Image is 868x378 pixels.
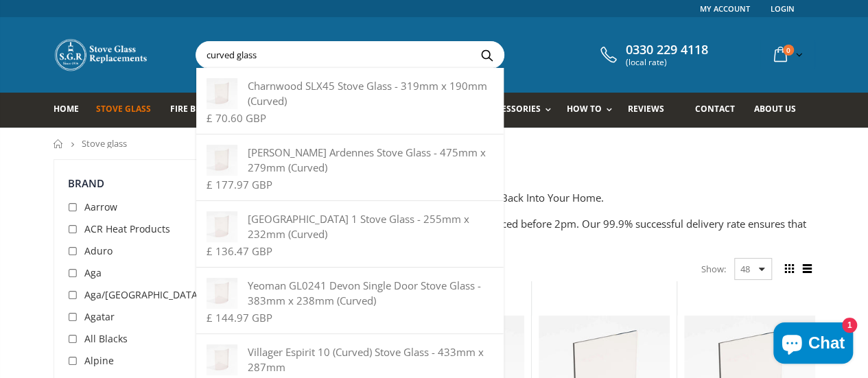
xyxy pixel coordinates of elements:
span: Aduro [84,244,113,257]
span: Grid view [782,261,797,276]
span: Aga [84,266,102,279]
a: Stove Glass [96,93,161,128]
span: ACR Heat Products [84,222,170,235]
span: (local rate) [626,58,708,67]
span: Brand [68,176,105,190]
input: Search your stove brand... [196,42,657,68]
span: All Blacks [84,332,128,345]
span: About us [753,103,795,115]
a: Home [54,139,64,148]
a: How To [567,93,619,128]
span: Home [54,103,79,115]
a: About us [753,93,806,128]
span: Alpine [84,354,114,367]
p: We dispatch your order out to you the same day if placed before 2pm. Our 99.9% successful deliver... [247,216,815,247]
span: Aga/[GEOGRAPHIC_DATA] [84,288,201,301]
a: Contact [694,93,744,128]
span: 0 [783,45,794,56]
div: [PERSON_NAME] Ardennes Stove Glass - 475mm x 279mm (Curved) [207,145,493,175]
span: Stove Glass [96,103,151,115]
span: £ 70.60 GBP [207,111,266,125]
a: Reviews [628,93,675,128]
div: [GEOGRAPHIC_DATA] 1 Stove Glass - 255mm x 232mm (Curved) [207,211,493,241]
inbox-online-store-chat: Shopify online store chat [769,322,857,367]
div: Villager Espirit 10 (Curved) Stove Glass - 433mm x 287mm [207,344,493,375]
span: Contact [694,103,734,115]
span: List view [800,261,815,276]
div: Yeoman GL0241 Devon Single Door Stove Glass - 383mm x 238mm (Curved) [207,278,493,308]
p: Get Your Stove Running Again And Bring The Warmth Back Into Your Home. [247,190,815,206]
img: Stove Glass Replacement [54,38,150,72]
span: How To [567,103,602,115]
span: £ 136.47 GBP [207,244,272,258]
button: Search [471,42,502,68]
span: £ 144.97 GBP [207,311,272,324]
span: Reviews [628,103,664,115]
span: Show: [701,258,726,280]
span: £ 177.97 GBP [207,178,272,191]
div: Charnwood SLX45 Stove Glass - 319mm x 190mm (Curved) [207,78,493,108]
h2: STOVE GLASS [247,159,815,187]
span: Stove glass [82,137,127,150]
span: Aarrow [84,200,117,213]
span: Agatar [84,310,115,323]
a: Home [54,93,89,128]
span: Accessories [484,103,540,115]
span: Fire Bricks [170,103,220,115]
a: 0 [769,41,806,68]
a: Accessories [484,93,557,128]
a: Fire Bricks [170,93,230,128]
span: 0330 229 4118 [626,43,708,58]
